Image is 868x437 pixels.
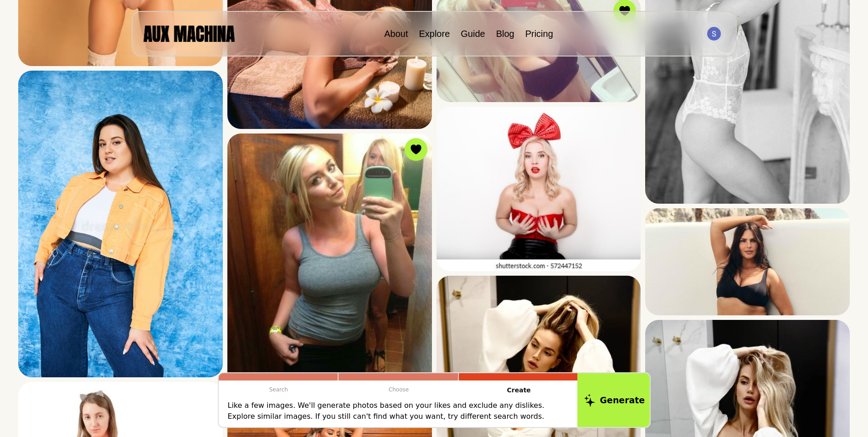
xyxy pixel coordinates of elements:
a: About [384,29,408,39]
a: Guide [461,29,485,39]
a: Blog [496,29,514,39]
p: Search [219,380,339,399]
a: Pricing [525,29,553,39]
button: Generate [577,372,652,428]
img: Search result [645,208,850,315]
img: Search result [437,107,641,271]
img: Avatar [707,27,721,41]
p: Choose [339,380,459,399]
a: Explore [419,29,450,39]
img: Search result [227,134,432,406]
p: Like a few images. We'll generate photos based on your likes and exclude any dislikes. Explore si... [228,400,570,422]
img: AUX MACHINA [144,26,235,41]
img: Search result [18,71,223,377]
p: Create [459,380,579,400]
